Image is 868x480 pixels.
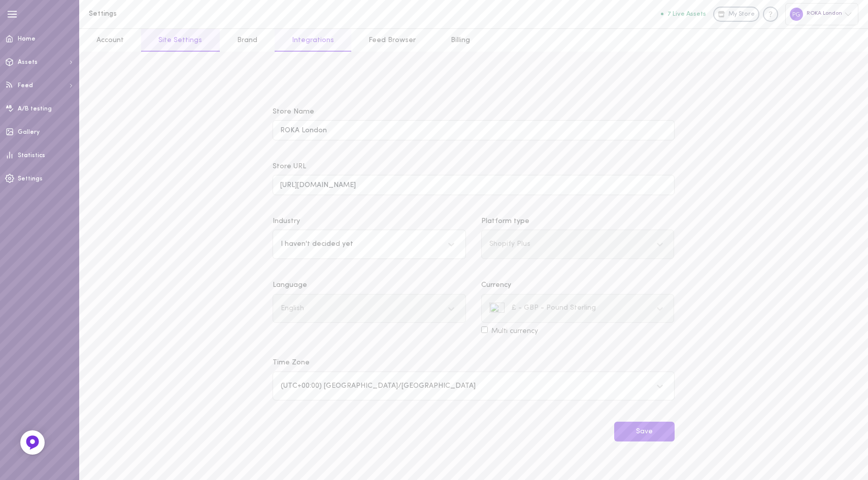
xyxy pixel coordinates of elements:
[728,10,755,19] span: My Store
[763,7,778,22] div: Knowledge center
[713,7,759,22] a: My Store
[481,281,511,289] span: Currency
[18,36,36,42] span: Home
[273,359,310,366] span: Time Zone
[481,217,529,225] span: Platform type
[18,106,52,112] span: A/B testing
[275,29,351,52] a: Integrations
[273,175,674,195] input: Store URL
[614,422,675,441] button: Save
[273,281,307,289] span: Language
[18,153,45,159] span: Statistics
[661,11,706,17] button: 7 Live Assets
[79,29,141,52] a: Account
[18,59,38,65] span: Assets
[281,383,476,390] div: (UTC+00:00) [GEOGRAPHIC_DATA]/[GEOGRAPHIC_DATA]
[141,29,219,52] a: Site Settings
[273,120,674,140] input: Store Name
[281,241,353,248] div: I haven't decided yet
[18,83,33,89] span: Feed
[491,327,538,335] span: Multi currency
[18,176,43,182] span: Settings
[273,108,314,116] span: Store Name
[661,11,713,18] a: 7 Live Assets
[273,217,300,225] span: Industry
[25,435,40,450] img: Feedback Button
[89,10,256,18] h1: Settings
[433,29,487,52] a: Billing
[220,29,275,52] a: Brand
[273,163,306,170] span: Store URL
[18,129,40,135] span: Gallery
[481,326,488,333] input: Multi currency
[785,3,858,25] div: ROKA London
[351,29,433,52] a: Feed Browser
